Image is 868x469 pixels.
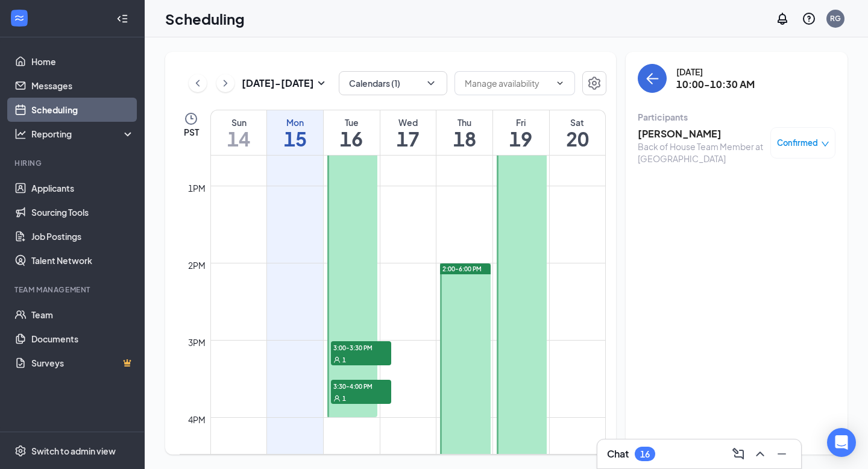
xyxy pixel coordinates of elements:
[638,111,835,123] div: Participants
[342,394,346,403] span: 1
[638,64,667,93] button: back-button
[219,76,231,90] svg: ChevronRight
[31,303,134,327] a: Team
[380,128,436,149] h1: 17
[186,336,208,349] div: 3pm
[802,11,816,26] svg: QuestionInfo
[380,110,436,155] a: September 17, 2025
[184,112,198,126] svg: Clock
[324,110,380,155] a: September 16, 2025
[31,200,134,224] a: Sourcing Tools
[775,11,790,26] svg: Notifications
[116,13,128,25] svg: Collapse
[333,356,341,364] svg: User
[436,116,492,128] div: Thu
[324,128,380,149] h1: 16
[31,224,134,248] a: Job Postings
[31,98,134,122] a: Scheduling
[821,140,829,148] span: down
[31,74,134,98] a: Messages
[339,71,447,95] button: Calendars (1)ChevronDown
[267,110,323,155] a: September 15, 2025
[493,110,549,155] a: September 19, 2025
[165,8,245,29] h1: Scheduling
[638,127,764,140] h3: [PERSON_NAME]
[729,444,748,464] button: ComposeMessage
[324,116,380,128] div: Tue
[750,444,770,464] button: ChevronUp
[333,395,341,402] svg: User
[267,116,323,128] div: Mon
[189,74,207,92] button: ChevronLeft
[186,413,208,426] div: 4pm
[31,49,134,74] a: Home
[31,327,134,351] a: Documents
[493,116,549,128] div: Fri
[342,356,346,364] span: 1
[192,76,204,90] svg: ChevronLeft
[550,116,605,128] div: Sat
[640,449,650,459] div: 16
[186,181,208,195] div: 1pm
[827,428,856,457] div: Open Intercom Messenger
[31,351,134,375] a: SurveysCrown
[442,265,482,273] span: 2:00-6:00 PM
[331,380,391,392] span: 3:30-4:00 PM
[314,76,329,90] svg: SmallChevronDown
[242,77,314,90] h3: [DATE] - [DATE]
[550,110,605,155] a: September 20, 2025
[267,128,323,149] h1: 15
[436,128,492,149] h1: 18
[582,71,606,95] button: Settings
[14,285,132,295] div: Team Management
[13,12,25,24] svg: WorkstreamLogo
[587,76,602,90] svg: Settings
[425,77,437,89] svg: ChevronDown
[777,137,818,149] span: Confirmed
[211,128,266,149] h1: 14
[14,445,27,457] svg: Settings
[607,447,629,461] h3: Chat
[638,140,764,165] div: Back of House Team Member at [GEOGRAPHIC_DATA]
[380,116,436,128] div: Wed
[14,158,132,168] div: Hiring
[31,128,135,140] div: Reporting
[830,13,841,24] div: RG
[772,444,791,464] button: Minimize
[775,447,789,461] svg: Minimize
[555,78,565,88] svg: ChevronDown
[753,447,767,461] svg: ChevronUp
[31,176,134,200] a: Applicants
[211,110,266,155] a: September 14, 2025
[184,126,199,138] span: PST
[331,341,391,353] span: 3:00-3:30 PM
[550,128,605,149] h1: 20
[31,445,116,457] div: Switch to admin view
[465,77,550,90] input: Manage availability
[493,128,549,149] h1: 19
[186,259,208,272] div: 2pm
[676,66,755,78] div: [DATE]
[211,116,266,128] div: Sun
[31,248,134,272] a: Talent Network
[676,78,755,91] h3: 10:00-10:30 AM
[436,110,492,155] a: September 18, 2025
[731,447,746,461] svg: ComposeMessage
[216,74,234,92] button: ChevronRight
[645,71,659,86] svg: ArrowLeft
[14,128,27,140] svg: Analysis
